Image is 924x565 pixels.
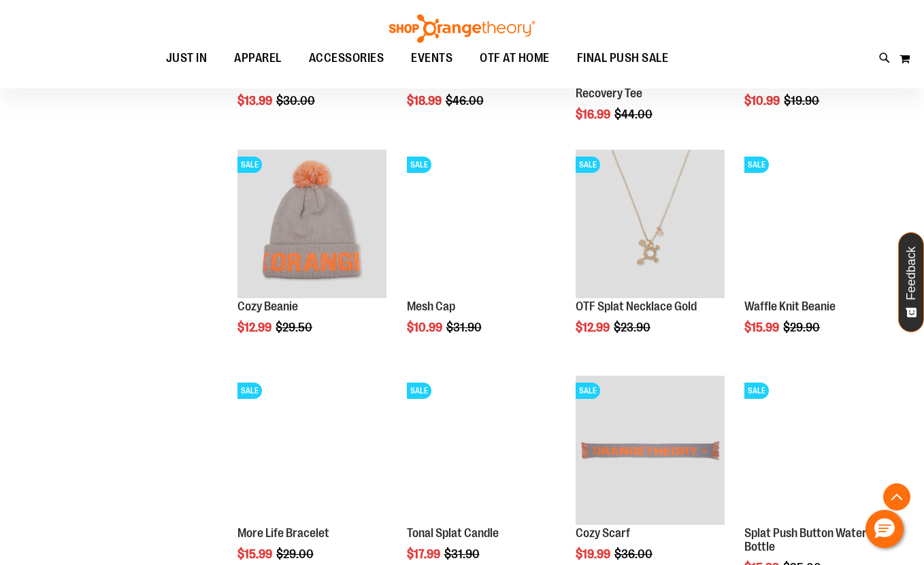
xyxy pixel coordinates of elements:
a: Waffle Knit Beanie [744,300,836,313]
a: More Life Bracelet [237,526,329,540]
span: JUST IN [166,43,208,74]
span: $19.90 [784,94,821,108]
a: Product image for Tonal Splat CandleSALE [407,376,556,527]
button: Back To Top [883,483,910,511]
a: Mesh Cap [407,300,455,313]
span: SALE [744,383,769,399]
div: product [231,143,393,369]
a: Cozy Beanie [237,300,298,313]
img: Product image for More Life Bracelet [237,376,386,525]
span: $12.99 [576,321,612,334]
a: Main view of OTF Cozy Scarf GreySALE [237,150,386,301]
img: Product image for Orangetheory Mesh Cap [407,150,556,299]
a: Product image for Orangetheory Mesh CapSALE [407,150,556,301]
span: $31.90 [446,321,484,334]
span: SALE [576,157,600,173]
a: Product image for Cozy ScarfSALE [576,376,725,527]
span: EVENTS [411,43,452,74]
span: $30.00 [276,94,317,108]
img: Product image for Tonal Splat Candle [407,376,556,525]
span: SALE [407,157,431,173]
span: FINAL PUSH SALE [577,43,669,74]
a: Product image for 25oz. Splat Push Button Water Bottle GreySALE [744,376,893,527]
span: SALE [237,383,262,399]
span: OTF AT HOME [480,43,550,74]
div: product [400,143,563,369]
span: $44.00 [614,108,655,121]
a: Product image for Splat Necklace GoldSALE [576,150,725,301]
span: $17.99 [407,547,442,561]
span: $46.00 [446,94,486,108]
a: Splat Push Button Water Bottle [744,526,867,553]
span: $31.90 [444,547,482,561]
span: $15.99 [237,547,274,561]
img: Product image for Waffle Knit Beanie [744,150,893,299]
span: APPAREL [234,43,282,74]
a: Tonal Splat Candle [407,526,499,540]
span: $10.99 [744,94,782,108]
img: Shop Orangetheory [387,14,537,43]
a: OTF AT HOME [466,43,563,74]
span: $29.00 [276,547,316,561]
a: Product image for Waffle Knit BeanieSALE [744,150,893,301]
img: Product image for 25oz. Splat Push Button Water Bottle Grey [744,376,893,525]
img: Main view of OTF Cozy Scarf Grey [237,150,386,299]
span: $13.99 [237,94,274,108]
a: ACCESSORIES [295,43,398,74]
span: SALE [407,383,431,399]
span: SALE [744,157,769,173]
span: $12.99 [237,321,274,334]
img: Product image for Cozy Scarf [576,376,725,525]
span: $10.99 [407,321,444,334]
span: $16.99 [576,108,612,121]
a: Cozy Scarf [576,526,630,540]
a: JUST IN [152,43,221,74]
span: $29.90 [783,321,822,334]
a: Product image for More Life BraceletSALE [237,376,386,527]
a: EVENTS [397,43,466,74]
a: OTF Splat Necklace Gold [576,300,697,313]
span: $23.90 [614,321,653,334]
span: $15.99 [744,321,781,334]
span: $29.50 [276,321,314,334]
button: Hello, have a question? Let’s chat. [865,510,904,548]
a: APPAREL [220,43,295,74]
span: $19.99 [576,547,612,561]
div: product [738,143,900,369]
span: SALE [576,383,600,399]
img: Product image for Splat Necklace Gold [576,150,725,299]
span: $36.00 [614,547,655,561]
a: FINAL PUSH SALE [563,43,682,74]
div: product [569,143,731,369]
span: $18.99 [407,94,444,108]
span: ACCESSORIES [309,43,384,74]
button: Feedback - Show survey [898,232,924,332]
span: SALE [237,157,262,173]
span: Feedback [905,246,918,300]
